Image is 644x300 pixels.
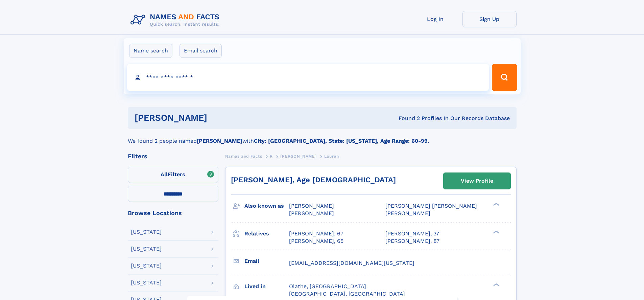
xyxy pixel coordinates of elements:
[270,152,273,160] a: R
[492,64,517,91] button: Search Button
[128,129,517,145] div: We found 2 people named with .
[127,64,489,91] input: search input
[244,281,289,292] h3: Lived in
[461,173,493,189] div: View Profile
[131,263,162,269] div: [US_STATE]
[492,230,500,234] div: ❯
[128,11,225,29] img: Logo Names and Facts
[244,200,289,212] h3: Also known as
[492,282,500,287] div: ❯
[161,171,168,178] span: All
[225,152,262,160] a: Names and Facts
[289,210,334,216] span: [PERSON_NAME]
[131,229,162,235] div: [US_STATE]
[270,154,273,159] span: R
[129,44,172,58] label: Name search
[289,230,343,237] a: [PERSON_NAME], 67
[180,44,222,58] label: Email search
[385,230,439,237] a: [PERSON_NAME], 37
[131,246,162,252] div: [US_STATE]
[385,210,430,216] span: [PERSON_NAME]
[197,138,242,144] b: [PERSON_NAME]
[303,115,510,122] div: Found 2 Profiles In Our Records Database
[492,202,500,207] div: ❯
[131,280,162,285] div: [US_STATE]
[244,228,289,239] h3: Relatives
[462,11,517,27] a: Sign Up
[280,154,316,159] span: [PERSON_NAME]
[128,153,218,159] div: Filters
[254,138,428,144] b: City: [GEOGRAPHIC_DATA], State: [US_STATE], Age Range: 60-99
[444,173,510,189] a: View Profile
[135,114,303,122] h1: [PERSON_NAME]
[408,11,462,27] a: Log In
[385,203,477,209] span: [PERSON_NAME] [PERSON_NAME]
[128,210,218,216] div: Browse Locations
[128,167,218,183] label: Filters
[244,255,289,267] h3: Email
[289,283,366,290] span: Olathe, [GEOGRAPHIC_DATA]
[324,154,339,159] span: Lauren
[289,203,334,209] span: [PERSON_NAME]
[289,237,343,245] a: [PERSON_NAME], 65
[231,176,396,184] a: [PERSON_NAME], Age [DEMOGRAPHIC_DATA]
[289,260,414,266] span: [EMAIL_ADDRESS][DOMAIN_NAME][US_STATE]
[385,237,439,245] a: [PERSON_NAME], 87
[289,291,405,297] span: [GEOGRAPHIC_DATA], [GEOGRAPHIC_DATA]
[280,152,316,160] a: [PERSON_NAME]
